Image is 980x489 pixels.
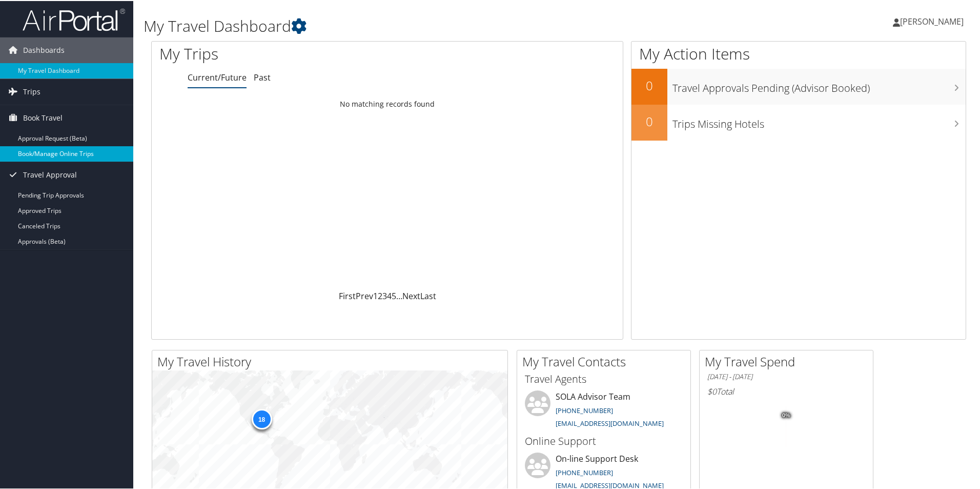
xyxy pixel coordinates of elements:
[707,371,865,381] h6: [DATE] - [DATE]
[420,289,436,301] a: Last
[23,104,63,130] span: Book Travel
[378,289,382,301] a: 2
[522,352,690,369] h2: My Travel Contacts
[672,75,966,94] h3: Travel Approvals Pending (Advisor Booked)
[525,433,683,447] h3: Online Support
[387,289,392,301] a: 4
[254,71,271,82] a: Past
[556,418,664,427] a: [EMAIL_ADDRESS][DOMAIN_NAME]
[707,385,865,396] h6: Total
[356,289,373,301] a: Prev
[382,289,387,301] a: 3
[556,467,613,476] a: [PHONE_NUMBER]
[900,15,964,26] span: [PERSON_NAME]
[251,408,272,428] div: 18
[707,385,717,396] span: $0
[152,94,623,112] td: No matching records found
[631,68,966,104] a: 0Travel Approvals Pending (Advisor Booked)
[188,71,247,82] a: Current/Future
[23,161,77,187] span: Travel Approval
[373,289,378,301] a: 1
[23,7,125,31] img: airportal-logo.png
[339,289,356,301] a: First
[631,76,667,93] h2: 0
[396,289,402,301] span: …
[782,412,790,418] tspan: 0%
[144,14,697,36] h1: My Travel Dashboard
[525,371,683,385] h3: Travel Agents
[392,289,396,301] a: 5
[556,480,664,489] a: [EMAIL_ADDRESS][DOMAIN_NAME]
[672,111,966,130] h3: Trips Missing Hotels
[631,104,966,140] a: 0Trips Missing Hotels
[23,36,65,62] span: Dashboards
[157,352,507,369] h2: My Travel History
[893,5,974,36] a: [PERSON_NAME]
[631,112,667,129] h2: 0
[23,78,40,104] span: Trips
[520,389,688,432] li: SOLA Advisor Team
[556,405,613,414] a: [PHONE_NUMBER]
[631,42,966,64] h1: My Action Items
[402,289,420,301] a: Next
[159,42,419,64] h1: My Trips
[705,352,873,369] h2: My Travel Spend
